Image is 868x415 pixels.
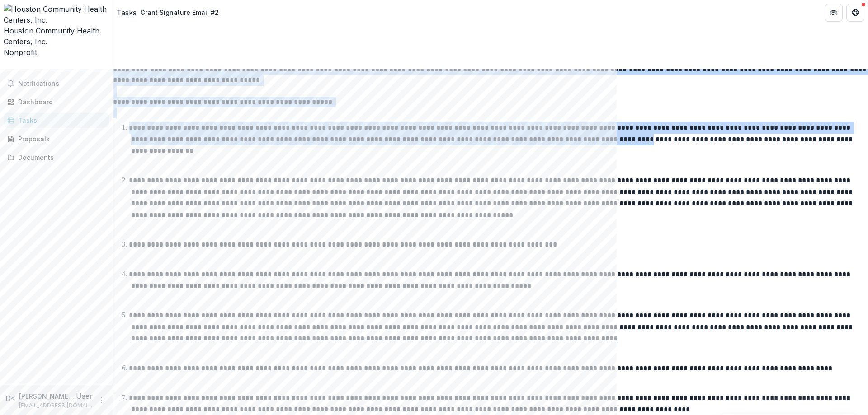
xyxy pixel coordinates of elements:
[4,4,109,25] img: Houston Community Health Centers, Inc.
[4,94,109,109] a: Dashboard
[19,401,93,410] p: [EMAIL_ADDRESS][DOMAIN_NAME]
[846,4,864,22] button: Get Help
[18,80,105,88] span: Notifications
[140,8,219,17] div: Grant Signature Email #2
[18,97,102,107] div: Dashboard
[825,4,843,22] button: Partners
[4,131,109,146] a: Proposals
[19,392,76,401] p: [PERSON_NAME] <[EMAIL_ADDRESS][DOMAIN_NAME]>
[76,391,93,401] p: User
[4,76,109,91] button: Notifications
[18,116,102,125] div: Tasks
[4,113,109,128] a: Tasks
[18,134,102,144] div: Proposals
[117,6,222,19] nav: breadcrumb
[96,395,107,406] button: More
[117,7,137,18] a: Tasks
[4,150,109,165] a: Documents
[4,48,37,57] span: Nonprofit
[5,393,15,404] div: Daniel Montez <communityhealth@vecinohealthcenters.org>
[4,25,109,47] div: Houston Community Health Centers, Inc.
[18,153,102,162] div: Documents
